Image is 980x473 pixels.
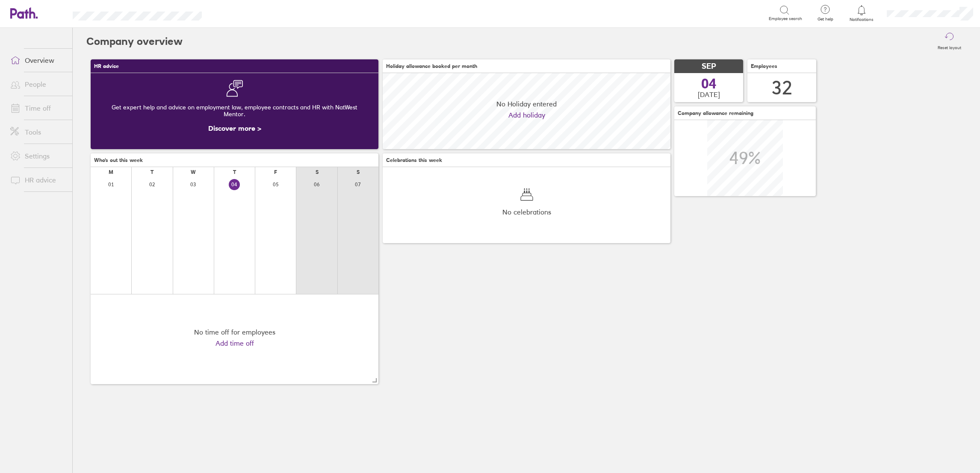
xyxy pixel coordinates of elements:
div: No time off for employees [194,328,275,336]
div: 32 [772,77,792,99]
span: No celebrations [502,208,551,216]
span: Notifications [848,17,876,22]
span: HR advice [94,63,119,69]
div: F [274,169,277,175]
span: Employee search [769,16,802,21]
span: Get help [812,17,839,22]
div: S [357,169,360,175]
div: T [233,169,236,175]
span: Who's out this week [94,157,143,163]
span: Employees [751,63,777,69]
h2: Company overview [86,28,183,55]
div: S [316,169,319,175]
a: Settings [3,147,72,165]
label: Reset layout [933,43,966,50]
span: Celebrations this week [386,157,442,163]
a: Add time off [215,339,254,347]
div: Search [225,9,247,17]
span: 04 [701,77,717,91]
div: W [191,169,196,175]
div: M [109,169,113,175]
a: People [3,76,72,93]
span: No Holiday entered [496,100,557,108]
a: Tools [3,123,72,141]
span: Company allowance remaining [678,110,753,116]
a: HR advice [3,171,72,188]
button: Reset layout [933,28,966,55]
a: Discover more > [208,124,261,132]
a: Add holiday [508,111,545,119]
div: Get expert help and advice on employment law, employee contracts and HR with NatWest Mentor. [97,97,372,124]
a: Time off [3,100,72,117]
div: T [151,169,153,175]
a: Notifications [848,4,876,22]
span: SEP [702,62,716,71]
span: Holiday allowance booked per month [386,63,477,69]
a: Overview [3,52,72,69]
span: [DATE] [698,91,720,98]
